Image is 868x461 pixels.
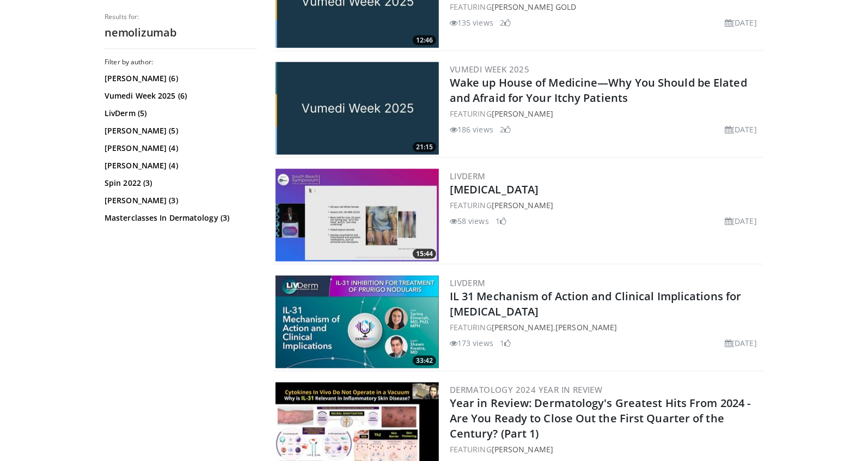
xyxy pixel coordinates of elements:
a: Year in Review: Dermatology's Greatest Hits From 2024 - Are You Ready to Close Out the First Quar... [450,396,751,441]
img: a237199c-496b-4856-a3c6-d820c23ecb93.300x170_q85_crop-smart_upscale.jpg [276,276,439,368]
a: LivDerm [450,277,486,288]
a: LivDerm (5) [105,108,254,119]
div: FEATURING [450,1,761,13]
a: [PERSON_NAME] (4) [105,160,254,171]
div: FEATURING [450,444,761,455]
h3: Filter by author: [105,58,257,66]
li: 173 views [450,337,493,349]
li: [DATE] [725,124,757,135]
a: Spin 2022 (3) [105,178,254,189]
a: 15:44 [276,169,439,262]
a: Wake up House of Medicine—Why You Should be Elated and Afraid for Your Itchy Patients [450,75,747,105]
div: FEATURING [450,199,761,211]
li: 135 views [450,17,493,28]
a: [PERSON_NAME] [492,444,553,454]
a: [PERSON_NAME] [555,322,617,332]
span: 15:44 [413,249,436,259]
li: 2 [500,17,511,28]
a: [PERSON_NAME] (6) [105,73,254,84]
span: 21:15 [413,142,436,152]
h2: nemolizumab [105,26,257,40]
a: [PERSON_NAME] (4) [105,143,254,154]
li: [DATE] [725,337,757,349]
a: [PERSON_NAME] Gold [492,2,577,12]
a: Dermatology 2024 Year in Review [450,384,602,395]
a: LivDerm [450,171,486,181]
span: 33:42 [413,356,436,366]
a: Masterclasses In Dermatology (3) [105,213,254,223]
p: Results for: [105,13,257,21]
div: FEATURING , [450,322,761,333]
li: 186 views [450,124,493,135]
a: Vumedi Week 2025 [450,64,529,75]
span: 12:46 [413,35,436,45]
a: [PERSON_NAME] (3) [105,195,254,206]
a: IL 31 Mechanism of Action and Clinical Implications for [MEDICAL_DATA] [450,289,742,319]
li: [DATE] [725,17,757,28]
li: 1 [500,337,511,349]
a: Vumedi Week 2025 (6) [105,90,254,101]
a: [MEDICAL_DATA] [450,182,539,197]
li: 2 [500,124,511,135]
a: 33:42 [276,276,439,368]
li: [DATE] [725,215,757,227]
a: [PERSON_NAME] [492,322,553,332]
a: [PERSON_NAME] (5) [105,125,254,136]
img: 41652a46-21c4-4f47-83bd-f4bdfa0b88bf.300x170_q85_crop-smart_upscale.jpg [276,169,439,262]
li: 58 views [450,215,489,227]
a: [PERSON_NAME] [492,200,553,210]
div: FEATURING [450,108,761,119]
img: f302a613-4137-484c-b785-d9f4af40bf5c.jpg.300x170_q85_crop-smart_upscale.jpg [276,62,439,155]
a: [PERSON_NAME] [492,108,553,119]
li: 1 [496,215,506,227]
a: 21:15 [276,62,439,155]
